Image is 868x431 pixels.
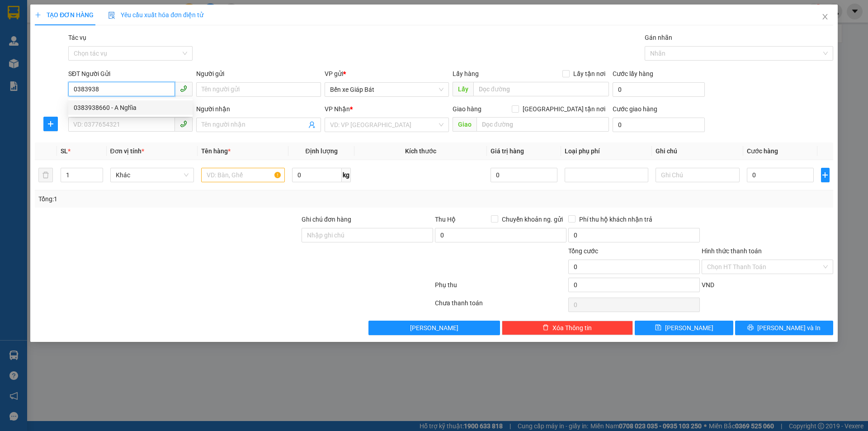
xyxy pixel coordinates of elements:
[491,147,524,155] span: Giá trị hàng
[613,105,657,113] label: Cước giao hàng
[308,121,316,128] span: user-add
[325,105,350,113] span: VP Nhận
[302,216,351,223] label: Ghi chú đơn hàng
[116,168,189,182] span: Khác
[613,118,705,132] input: Cước giao hàng
[305,147,337,155] span: Định lượng
[652,142,743,160] th: Ghi chú
[519,104,609,114] span: [GEOGRAPHIC_DATA] tận nơi
[561,142,652,160] th: Loại phụ phí
[325,69,449,79] div: VP gửi
[812,5,838,30] button: Close
[655,324,661,332] span: save
[552,323,592,333] span: Xóa Thông tin
[453,82,473,96] span: Lấy
[821,171,829,179] span: plus
[821,168,830,182] button: plus
[821,13,829,20] span: close
[735,321,833,335] button: printer[PERSON_NAME] và In
[635,321,733,335] button: save[PERSON_NAME]
[645,34,672,41] label: Gán nhãn
[35,11,94,19] span: TẠO ĐƠN HÀNG
[613,82,705,97] input: Cước lấy hàng
[498,214,566,224] span: Chuyển khoản ng. gửi
[453,70,479,77] span: Lấy hàng
[473,82,609,96] input: Dọc đường
[576,214,656,224] span: Phí thu hộ khách nhận trả
[110,147,144,155] span: Đơn vị tính
[613,70,653,77] label: Cước lấy hàng
[435,216,456,223] span: Thu Hộ
[665,323,713,333] span: [PERSON_NAME]
[570,69,609,79] span: Lấy tận nơi
[108,12,115,19] img: icon
[201,147,231,155] span: Tên hàng
[542,324,549,332] span: delete
[108,11,203,19] span: Yêu cầu xuất hóa đơn điện tử
[702,281,714,289] span: VND
[491,168,558,182] input: 0
[368,321,500,335] button: [PERSON_NAME]
[434,298,567,314] div: Chưa thanh toán
[405,147,436,155] span: Kích thước
[757,323,821,333] span: [PERSON_NAME] và In
[74,103,187,113] div: 0383938660 - A Nghĩa
[747,324,754,332] span: printer
[502,321,633,335] button: deleteXóa Thông tin
[196,69,321,79] div: Người gửi
[342,168,351,182] span: kg
[38,168,53,182] button: delete
[196,104,321,114] div: Người nhận
[35,12,41,18] span: plus
[747,147,778,155] span: Cước hàng
[44,120,57,128] span: plus
[61,147,68,155] span: SL
[702,247,762,255] label: Hình thức thanh toán
[453,117,476,132] span: Giao
[38,194,335,204] div: Tổng: 1
[656,168,739,182] input: Ghi Chú
[434,280,567,296] div: Phụ thu
[68,100,193,115] div: 0383938660 - A Nghĩa
[410,323,458,333] span: [PERSON_NAME]
[568,247,598,255] span: Tổng cước
[201,168,285,182] input: VD: Bàn, Ghế
[302,228,433,242] input: Ghi chú đơn hàng
[453,105,481,113] span: Giao hàng
[43,117,58,131] button: plus
[68,34,86,41] label: Tác vụ
[68,69,193,79] div: SĐT Người Gửi
[180,85,187,92] span: phone
[476,117,609,132] input: Dọc đường
[330,83,443,96] span: Bến xe Giáp Bát
[180,120,187,128] span: phone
